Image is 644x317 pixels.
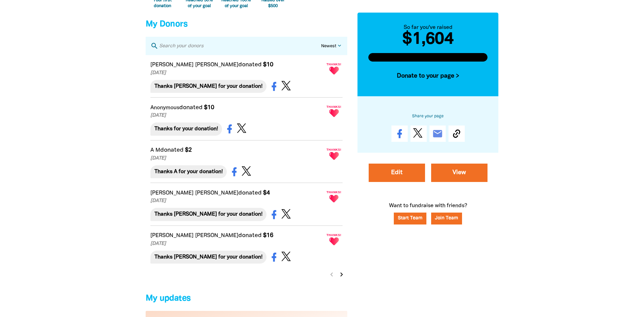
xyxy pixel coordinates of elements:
input: Search your donors [159,41,321,50]
span: My updates [146,295,191,302]
h6: Share your page [368,113,488,120]
button: Next page [336,270,346,279]
p: [DATE] [150,155,324,162]
span: donated [238,233,262,238]
p: Want to fundraise with friends? [357,202,499,235]
a: Post [410,126,427,142]
em: Anonymous [150,105,179,110]
p: [DATE] [150,197,324,205]
div: Thanks [PERSON_NAME] for your donation! [150,208,266,221]
em: [PERSON_NAME] [150,233,194,238]
div: Thanks A for your donation! [150,165,227,178]
em: [PERSON_NAME] [195,233,238,238]
span: donated [238,190,262,196]
em: $10 [263,62,273,67]
p: [DATE] [150,240,324,248]
button: Copy Link [448,126,465,142]
em: $10 [204,105,214,110]
i: search [150,42,159,50]
p: [DATE] [150,112,324,119]
em: M [155,148,160,153]
a: Share [391,126,408,142]
p: [DATE] [150,69,324,77]
a: Edit [369,164,425,182]
span: donated [179,105,203,110]
em: [PERSON_NAME] [150,191,194,196]
a: email [429,126,446,142]
i: email [432,128,443,139]
em: A [150,148,154,153]
a: Start Team [394,213,426,224]
a: View [431,164,487,182]
div: Paginated content [146,55,347,283]
span: My Donors [146,20,187,28]
span: donated [238,62,262,67]
em: [PERSON_NAME] [195,63,238,67]
em: $16 [263,233,273,238]
em: [PERSON_NAME] [195,191,238,196]
div: So far you've raised [368,23,488,32]
h2: $1,604 [368,32,488,48]
i: chevron_right [337,270,346,279]
button: Join Team [431,213,462,224]
em: $4 [263,190,270,196]
span: donated [160,147,184,153]
em: [PERSON_NAME] [150,63,194,67]
div: Thanks [PERSON_NAME] for your donation! [150,80,266,93]
div: Thanks [PERSON_NAME] for your donation! [150,251,266,264]
button: Donate to your page > [368,67,488,86]
div: Thanks for your donation! [150,122,222,135]
em: $2 [185,147,192,153]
